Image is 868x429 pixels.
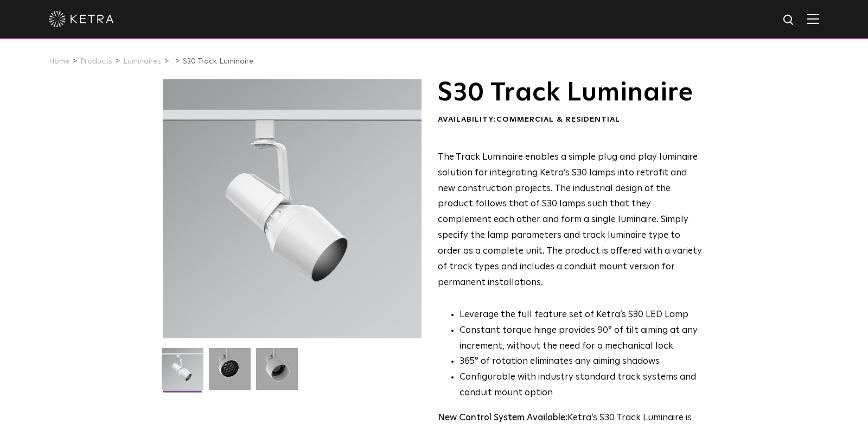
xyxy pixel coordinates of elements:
img: S30-Track-Luminaire-2021-Web-Square [162,348,203,398]
a: Home [49,58,69,65]
li: Leverage the full feature set of Ketra’s S30 LED Lamp [459,307,702,323]
img: 3b1b0dc7630e9da69e6b [209,348,251,398]
h1: S30 Track Luminaire [438,79,702,106]
strong: New Control System Available: [438,413,567,422]
li: Constant torque hinge provides 90° of tilt aiming at any increment, without the need for a mechan... [459,323,702,355]
span: Commercial & Residential [496,116,620,123]
a: Products [80,58,112,65]
li: Configurable with industry standard track systems and conduit mount option [459,370,702,401]
li: 365° of rotation eliminates any aiming shadows [459,354,702,370]
img: search icon [782,14,796,27]
a: S30 Track Luminaire [183,58,253,65]
img: 9e3d97bd0cf938513d6e [256,348,298,398]
img: ketra-logo-2019-white [49,11,114,27]
a: Luminaires [123,58,161,65]
span: The Track Luminaire enables a simple plug and play luminaire solution for integrating Ketra’s S30... [438,153,702,287]
img: Hamburger%20Nav.svg [807,14,819,24]
div: Availability: [438,115,702,125]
